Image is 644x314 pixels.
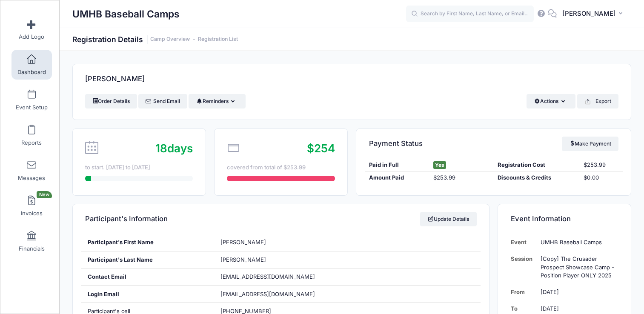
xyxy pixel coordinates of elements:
a: Dashboard [11,50,52,80]
span: Invoices [21,210,43,217]
h1: UMHB Baseball Camps [72,4,180,24]
div: covered from total of $253.99 [227,163,335,172]
span: [EMAIL_ADDRESS][DOMAIN_NAME] [220,273,315,280]
td: UMHB Baseball Camps [536,234,618,251]
input: Search by First Name, Last Name, or Email... [406,6,534,23]
span: [PERSON_NAME] [562,9,616,18]
span: Financials [19,245,45,252]
a: Send Email [138,94,187,108]
div: Participant's First Name [81,234,215,251]
a: InvoicesNew [11,191,52,221]
span: $254 [307,142,335,155]
a: Order Details [85,94,137,108]
div: $253.99 [580,161,623,169]
td: Event [511,234,537,251]
span: [PERSON_NAME] [220,239,266,245]
span: Event Setup [16,104,48,111]
span: Yes [433,161,446,169]
span: Reports [21,139,42,146]
div: Paid in Full [365,161,429,169]
a: Update Details [420,212,477,226]
a: Camp Overview [150,36,190,43]
div: $0.00 [580,174,623,182]
td: [Copy] The Crusader Prospect Showcase Camp - Position Player ONLY 2025 [536,251,618,284]
div: $253.99 [429,174,493,182]
button: Reminders [189,94,245,108]
span: Add Logo [19,33,44,40]
h4: [PERSON_NAME] [85,67,145,91]
a: Financials [11,226,52,256]
span: Messages [18,174,45,182]
a: Make Payment [562,137,618,151]
div: Participant's Last Name [81,251,215,268]
div: days [155,140,193,157]
span: Dashboard [17,69,46,76]
button: [PERSON_NAME] [557,4,631,24]
span: [PERSON_NAME] [220,256,266,263]
td: Session [511,251,537,284]
a: Add Logo [11,14,52,44]
button: Export [577,94,618,108]
div: Contact Email [81,268,215,285]
h4: Event Information [511,207,571,231]
h4: Participant's Information [85,207,168,231]
button: Actions [527,94,575,108]
div: Discounts & Credits [494,174,580,182]
a: Event Setup [11,85,52,115]
span: New [37,191,52,198]
div: Registration Cost [494,161,580,169]
a: Reports [11,120,52,150]
h4: Payment Status [369,131,423,156]
td: [DATE] [536,284,618,300]
div: Login Email [81,286,215,303]
div: Amount Paid [365,174,429,182]
td: From [511,284,537,300]
a: Messages [11,156,52,186]
h1: Registration Details [72,35,238,44]
span: [EMAIL_ADDRESS][DOMAIN_NAME] [220,290,327,299]
span: 18 [155,142,167,155]
a: Registration List [198,36,238,43]
div: to start. [DATE] to [DATE] [85,163,193,172]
